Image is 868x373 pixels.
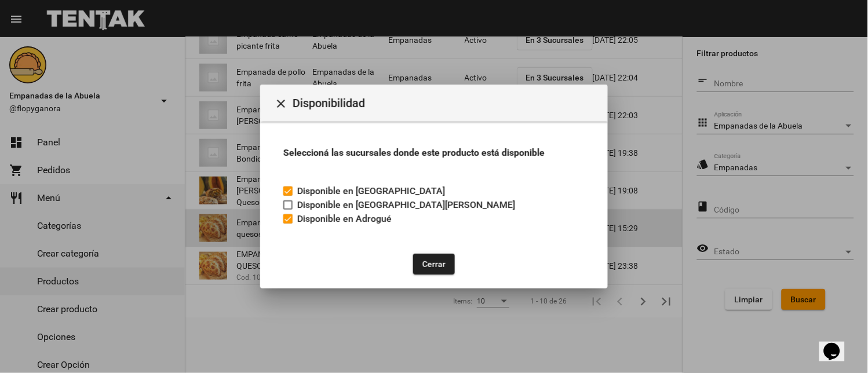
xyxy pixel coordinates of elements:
[293,94,599,112] span: Disponibilidad
[297,212,392,226] span: Disponible en Adrogué
[274,97,288,111] mat-icon: Cerrar
[297,198,515,212] span: Disponible en [GEOGRAPHIC_DATA][PERSON_NAME]
[819,327,856,361] iframe: chat widget
[297,184,445,198] span: Disponible en [GEOGRAPHIC_DATA]
[283,145,585,161] h3: Seleccioná las sucursales donde este producto está disponible
[269,92,293,115] button: Cerrar
[413,254,455,275] button: Cerrar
